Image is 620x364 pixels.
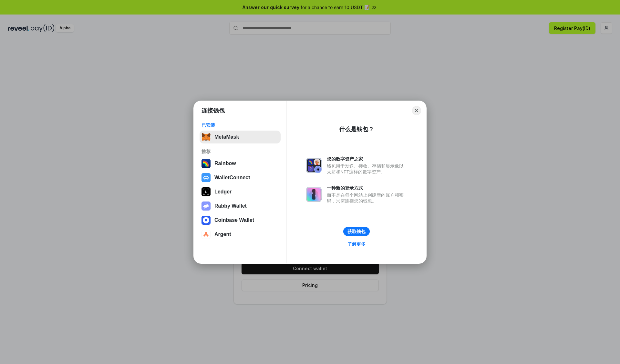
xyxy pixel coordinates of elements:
[214,134,239,140] div: MetaMask
[306,187,322,202] img: svg+xml,%3Csvg%20xmlns%3D%22http%3A%2F%2Fwww.w3.org%2F2000%2Fsvg%22%20fill%3D%22none%22%20viewBox...
[200,228,281,241] button: Argent
[214,217,254,223] div: Coinbase Wallet
[306,158,322,173] img: svg+xml,%3Csvg%20xmlns%3D%22http%3A%2F%2Fwww.w3.org%2F2000%2Fsvg%22%20fill%3D%22none%22%20viewBox...
[327,185,407,191] div: 一种新的登录方式
[339,125,374,133] div: 什么是钱包？
[201,216,211,225] img: svg+xml,%3Csvg%20width%3D%2228%22%20height%3D%2228%22%20viewBox%3D%220%200%2028%2028%22%20fill%3D...
[201,149,279,154] div: 推荐
[347,241,366,247] div: 了解更多
[200,171,281,184] button: WalletConnect
[327,163,407,175] div: 钱包用于发送、接收、存储和显示像以太坊和NFT这样的数字资产。
[201,173,211,182] img: svg+xml,%3Csvg%20width%3D%2228%22%20height%3D%2228%22%20viewBox%3D%220%200%2028%2028%22%20fill%3D...
[327,192,407,204] div: 而不是在每个网站上创建新的账户和密码，只需连接您的钱包。
[200,214,281,227] button: Coinbase Wallet
[344,240,369,248] a: 了解更多
[214,189,232,195] div: Ledger
[327,156,407,162] div: 您的数字资产之家
[347,229,366,234] div: 获取钱包
[412,106,421,115] button: Close
[201,202,211,211] img: svg+xml,%3Csvg%20xmlns%3D%22http%3A%2F%2Fwww.w3.org%2F2000%2Fsvg%22%20fill%3D%22none%22%20viewBox...
[214,231,231,237] div: Argent
[200,157,281,170] button: Rainbow
[214,161,236,166] div: Rainbow
[200,185,281,198] button: Ledger
[200,131,281,143] button: MetaMask
[214,175,250,181] div: WalletConnect
[201,133,211,142] img: svg+xml,%3Csvg%20fill%3D%22none%22%20height%3D%2233%22%20viewBox%3D%220%200%2035%2033%22%20width%...
[201,122,279,128] div: 已安装
[201,107,225,114] h1: 连接钱包
[343,227,370,236] button: 获取钱包
[214,203,247,209] div: Rabby Wallet
[201,159,211,168] img: svg+xml,%3Csvg%20width%3D%22120%22%20height%3D%22120%22%20viewBox%3D%220%200%20120%20120%22%20fil...
[200,200,281,212] button: Rabby Wallet
[201,187,211,196] img: svg+xml,%3Csvg%20xmlns%3D%22http%3A%2F%2Fwww.w3.org%2F2000%2Fsvg%22%20width%3D%2228%22%20height%3...
[201,230,211,239] img: svg+xml,%3Csvg%20width%3D%2228%22%20height%3D%2228%22%20viewBox%3D%220%200%2028%2028%22%20fill%3D...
